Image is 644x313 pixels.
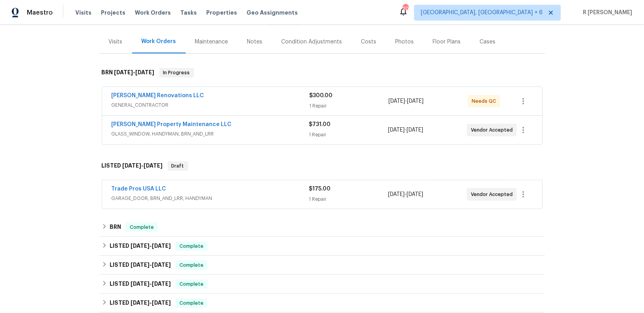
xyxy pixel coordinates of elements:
[176,261,207,269] span: Complete
[112,101,310,109] span: GENERAL_CONTRACTOR
[388,190,423,198] span: -
[112,186,166,192] a: Trade Pros USA LLC
[123,163,142,168] span: [DATE]
[135,9,171,17] span: Work Orders
[206,9,237,17] span: Properties
[388,98,405,104] span: [DATE]
[110,260,171,270] h6: LISTED
[110,279,171,289] h6: LISTED
[99,256,545,275] div: LISTED [DATE]-[DATE]Complete
[131,262,171,268] span: -
[142,38,176,45] div: Work Orders
[99,218,545,237] div: BRN Complete
[27,9,53,17] span: Maestro
[152,300,171,305] span: [DATE]
[109,38,123,46] div: Visits
[99,275,545,294] div: LISTED [DATE]-[DATE]Complete
[131,243,149,249] span: [DATE]
[247,38,263,46] div: Notes
[102,68,155,77] h6: BRN
[421,9,543,17] span: [GEOGRAPHIC_DATA], [GEOGRAPHIC_DATA] + 6
[472,97,499,105] span: Needs QC
[102,161,163,171] h6: LISTED
[361,38,377,46] div: Costs
[131,300,171,305] span: -
[195,38,228,46] div: Maintenance
[407,127,423,133] span: [DATE]
[176,280,207,288] span: Complete
[131,262,149,268] span: [DATE]
[480,38,496,46] div: Cases
[176,242,207,250] span: Complete
[75,9,91,17] span: Visits
[99,60,545,85] div: BRN [DATE]-[DATE]In Progress
[309,186,331,192] span: $175.00
[471,190,516,198] span: Vendor Accepted
[309,131,388,139] div: 1 Repair
[388,192,405,197] span: [DATE]
[136,70,155,75] span: [DATE]
[403,5,408,13] div: 207
[310,93,333,98] span: $300.00
[176,299,207,307] span: Complete
[131,300,149,305] span: [DATE]
[388,127,405,133] span: [DATE]
[407,192,423,197] span: [DATE]
[246,9,298,17] span: Geo Assignments
[309,122,331,127] span: $731.00
[152,243,171,249] span: [DATE]
[388,126,423,134] span: -
[309,195,388,203] div: 1 Repair
[168,162,187,170] span: Draft
[110,222,121,232] h6: BRN
[433,38,461,46] div: Floor Plans
[131,281,149,287] span: [DATE]
[110,241,171,251] h6: LISTED
[131,281,171,287] span: -
[112,130,309,138] span: GLASS_WINDOW, HANDYMAN, BRN_AND_LRR
[114,70,133,75] span: [DATE]
[388,97,424,105] span: -
[99,153,545,179] div: LISTED [DATE]-[DATE]Draft
[112,194,309,202] span: GARAGE_DOOR, BRN_AND_LRR, HANDYMAN
[112,93,204,98] a: [PERSON_NAME] Renovations LLC
[112,122,232,127] a: [PERSON_NAME] Property Maintenance LLC
[123,163,163,168] span: -
[282,38,342,46] div: Condition Adjustments
[114,70,155,75] span: -
[180,10,197,15] span: Tasks
[144,163,163,168] span: [DATE]
[127,223,157,231] span: Complete
[99,237,545,256] div: LISTED [DATE]-[DATE]Complete
[131,243,171,249] span: -
[152,262,171,268] span: [DATE]
[101,9,125,17] span: Projects
[396,38,414,46] div: Photos
[110,298,171,308] h6: LISTED
[580,9,632,17] span: R [PERSON_NAME]
[160,69,193,77] span: In Progress
[310,102,389,110] div: 1 Repair
[99,294,545,313] div: LISTED [DATE]-[DATE]Complete
[152,281,171,287] span: [DATE]
[407,98,424,104] span: [DATE]
[471,126,516,134] span: Vendor Accepted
